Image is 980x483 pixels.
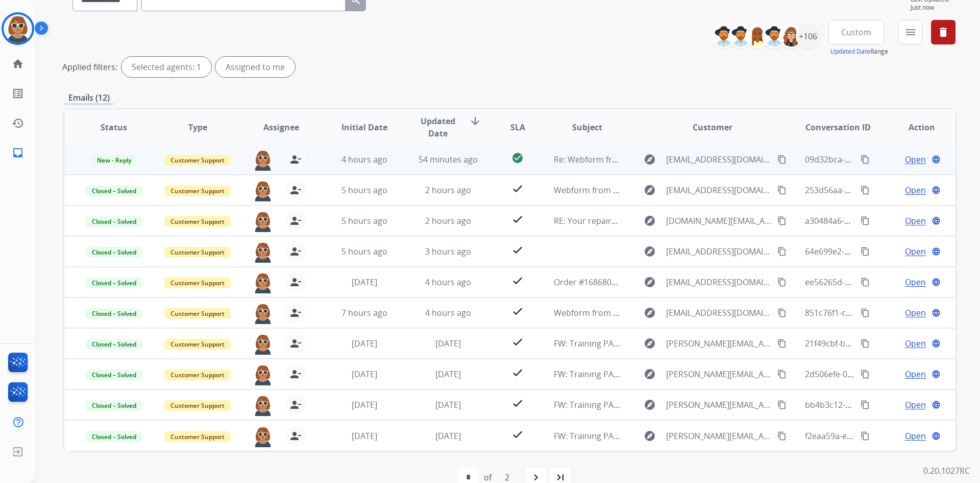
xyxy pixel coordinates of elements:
mat-icon: language [932,400,941,409]
span: Just now [911,4,955,12]
span: Open [905,276,926,288]
mat-icon: explore [644,215,656,227]
span: 4 hours ago [341,154,387,165]
span: Webform from [EMAIL_ADDRESS][DOMAIN_NAME] on [DATE] [554,307,785,318]
mat-icon: menu [904,26,917,38]
span: Open [905,215,926,227]
span: [PERSON_NAME][EMAIL_ADDRESS][DOMAIN_NAME] [666,368,771,380]
mat-icon: person_remove [289,245,302,258]
mat-icon: content_copy [861,186,870,195]
mat-icon: explore [644,184,656,196]
mat-icon: language [932,339,941,348]
mat-icon: history [12,117,24,129]
mat-icon: check [511,274,524,287]
span: [EMAIL_ADDRESS][DOMAIN_NAME] [666,153,771,166]
span: Subject [572,121,602,133]
mat-icon: content_copy [777,186,787,195]
span: 54 minutes ago [419,154,478,165]
mat-icon: home [12,58,24,70]
img: agent-avatar [253,303,273,324]
img: agent-avatar [253,180,273,201]
span: Open [905,368,926,380]
mat-icon: content_copy [861,431,870,441]
span: [DATE] [435,338,461,349]
span: Closed – Solved [86,308,142,319]
mat-icon: arrow_downward [469,115,481,127]
mat-icon: content_copy [777,339,787,348]
span: a30484a6-2668-424b-9f94-48c83d309608 [805,215,961,226]
mat-icon: person_remove [289,399,302,411]
span: Open [905,184,926,196]
span: [PERSON_NAME][EMAIL_ADDRESS][DOMAIN_NAME] [666,430,771,442]
span: Open [905,307,926,319]
span: Re: Webform from [EMAIL_ADDRESS][DOMAIN_NAME] on [DATE] [554,154,799,165]
mat-icon: content_copy [861,339,870,348]
mat-icon: content_copy [777,247,787,256]
mat-icon: delete [937,26,949,38]
span: 4 hours ago [425,277,471,288]
button: Custom [828,20,884,44]
span: Updated Date [415,115,461,140]
mat-icon: content_copy [861,308,870,317]
mat-icon: content_copy [777,308,787,317]
mat-icon: explore [644,307,656,319]
span: [DATE] [435,399,461,410]
mat-icon: list_alt [12,87,24,100]
mat-icon: person_remove [289,337,302,350]
span: Range [830,47,888,56]
span: [EMAIL_ADDRESS][DOMAIN_NAME] [666,307,771,319]
span: Conversation ID [805,121,871,133]
mat-icon: content_copy [861,370,870,379]
span: 64e699e2-a9fe-4c6d-b216-5f76de96d330 [805,246,960,257]
mat-icon: language [932,216,941,225]
span: SLA [510,121,525,133]
p: 0.20.1027RC [923,465,970,477]
span: 5 hours ago [341,185,387,196]
mat-icon: check [511,397,524,409]
mat-icon: explore [644,276,656,288]
span: FW: Training PA3: Do Not Assign ([PERSON_NAME]) [554,399,747,410]
mat-icon: person_remove [289,368,302,380]
span: Customer Support [164,278,231,288]
mat-icon: content_copy [861,247,870,256]
img: agent-avatar [253,241,273,263]
div: Selected agents: 1 [121,57,211,77]
span: Closed – Solved [86,431,142,442]
span: Closed – Solved [86,186,142,196]
mat-icon: check [511,305,524,317]
span: 5 hours ago [341,246,387,257]
img: agent-avatar [253,272,273,293]
span: Customer Support [164,370,231,380]
span: [DATE] [352,399,377,410]
span: Closed – Solved [86,400,142,411]
span: 09d32bca-e915-46aa-8f3e-5dd332349992 [805,154,962,165]
span: 4 hours ago [425,307,471,318]
mat-icon: language [932,308,941,317]
span: 5 hours ago [341,215,387,226]
span: 851c76f1-c650-464b-8746-0d14a7212a3a [805,307,960,318]
span: [EMAIL_ADDRESS][DOMAIN_NAME] [666,245,771,258]
mat-icon: person_remove [289,153,302,166]
span: [DATE] [352,338,377,349]
span: Customer Support [164,308,231,319]
span: 21f49cbf-bc15-4156-a104-d402c2dd5a8e [805,338,959,349]
mat-icon: content_copy [777,431,787,441]
span: FW: Training PA2: Do Not Assign ([PERSON_NAME]) [554,338,747,349]
span: Customer Support [164,431,231,442]
mat-icon: check [511,366,524,379]
span: Open [905,337,926,350]
img: agent-avatar [253,395,273,416]
img: avatar [4,14,32,43]
mat-icon: check_circle [511,152,524,164]
span: [DATE] [352,277,377,288]
mat-icon: language [932,155,941,164]
mat-icon: explore [644,399,656,411]
img: agent-avatar [253,149,273,171]
span: [PERSON_NAME][EMAIL_ADDRESS][DOMAIN_NAME] [666,399,771,411]
span: Closed – Solved [86,339,142,350]
mat-icon: check [511,182,524,195]
span: Custom [841,30,871,34]
span: Open [905,245,926,258]
span: [DATE] [352,430,377,442]
span: 3 hours ago [425,246,471,257]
